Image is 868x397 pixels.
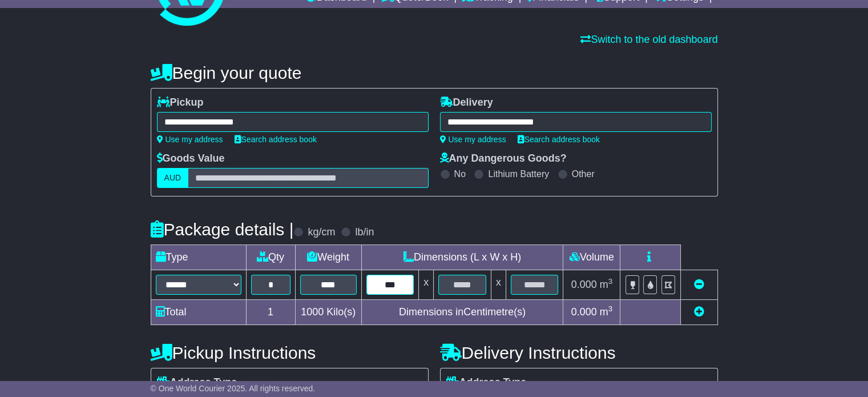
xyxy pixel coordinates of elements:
a: Search address book [235,135,317,144]
label: kg/cm [308,226,335,239]
label: Any Dangerous Goods? [440,153,567,165]
a: Search address book [518,135,600,144]
h4: Pickup Instructions [151,343,429,362]
label: Goods Value [157,153,225,165]
sup: 3 [608,304,613,313]
label: Address Type [157,376,237,389]
a: Use my address [157,135,223,144]
label: Delivery [440,97,493,109]
label: lb/in [355,226,374,239]
td: Dimensions (L x W x H) [361,245,563,270]
td: Volume [563,245,620,270]
td: 1 [246,300,295,325]
span: 0.000 [571,306,597,318]
span: 1000 [301,306,324,318]
td: Kilo(s) [295,300,361,325]
sup: 3 [608,277,613,286]
td: x [491,270,506,300]
h4: Delivery Instructions [440,343,718,362]
label: Other [572,169,595,179]
td: Weight [295,245,361,270]
td: Qty [246,245,295,270]
td: x [419,270,434,300]
span: 0.000 [571,279,597,290]
label: Address Type [446,376,527,389]
label: Lithium Battery [488,169,549,179]
a: Remove this item [694,279,704,290]
span: © One World Courier 2025. All rights reserved. [151,384,316,393]
label: Pickup [157,97,204,109]
a: Switch to the old dashboard [580,34,717,45]
td: Total [151,300,246,325]
td: Dimensions in Centimetre(s) [361,300,563,325]
a: Use my address [440,135,506,144]
h4: Package details | [151,220,294,239]
span: m [600,306,613,318]
td: Type [151,245,246,270]
span: m [600,279,613,290]
a: Add new item [694,306,704,318]
label: No [454,169,466,179]
h4: Begin your quote [151,63,718,82]
label: AUD [157,168,189,188]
